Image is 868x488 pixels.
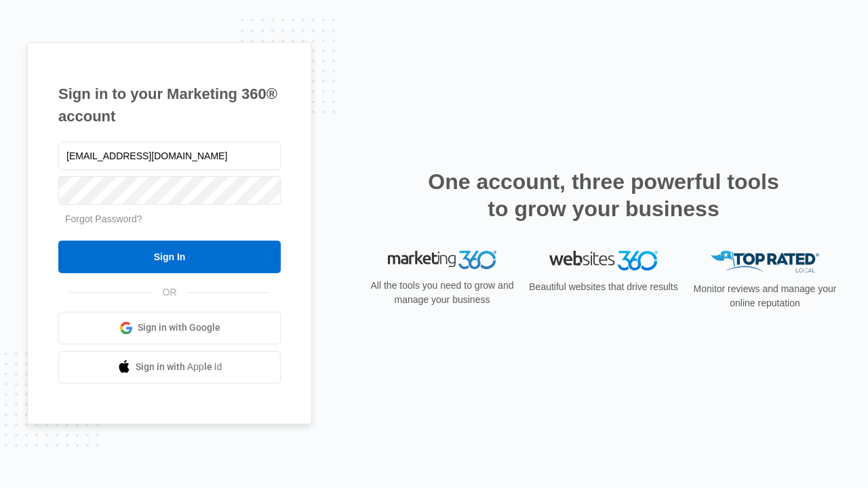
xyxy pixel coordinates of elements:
[58,142,281,170] input: Email
[689,282,841,310] p: Monitor reviews and manage your online reputation
[58,312,281,344] a: Sign in with Google
[711,251,819,273] img: Top Rated Local
[58,351,281,384] a: Sign in with Apple Id
[58,83,281,127] h1: Sign in to your Marketing 360® account
[528,280,679,294] p: Beautiful websites that drive results
[549,251,658,270] img: Websites 360
[58,241,281,273] input: Sign In
[65,213,142,224] a: Forgot Password?
[388,251,496,270] img: Marketing 360
[424,168,783,222] h2: One account, three powerful tools to grow your business
[138,321,220,335] span: Sign in with Google
[366,279,518,307] p: All the tools you need to grow and manage your business
[153,285,186,300] span: OR
[136,360,222,374] span: Sign in with Apple Id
